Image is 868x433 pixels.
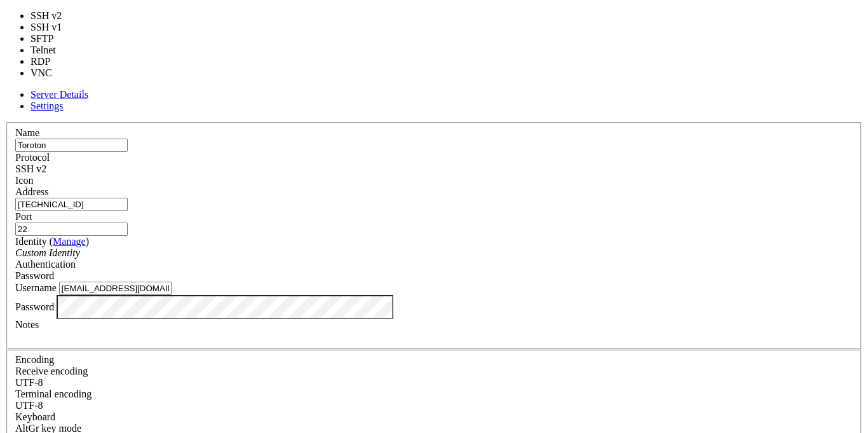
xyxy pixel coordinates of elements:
[15,377,853,388] div: UTF-8
[15,366,88,376] label: Set the expected encoding for data received from the host. If the encodings do not match, visual ...
[15,259,76,270] label: Authentication
[31,33,77,45] li: SFTP
[31,67,77,79] li: VNC
[15,270,853,282] div: Password
[15,163,853,175] div: SSH v2
[15,163,46,174] span: SSH v2
[15,247,80,258] i: Custom Identity
[15,388,92,399] label: The default terminal encoding. ISO-2022 enables character map translations (like graphics maps). ...
[59,282,172,295] input: Login Username
[15,411,55,422] label: Keyboard
[15,400,43,411] span: UTF-8
[15,236,89,247] label: Identity
[15,139,128,152] input: Server Name
[31,100,64,111] a: Settings
[31,10,77,22] li: SSH v2
[15,377,43,388] span: UTF-8
[15,247,853,259] div: Custom Identity
[15,400,853,411] div: UTF-8
[15,354,54,365] label: Encoding
[5,17,10,28] div: (0, 1)
[15,127,39,138] label: Name
[50,236,89,247] span: ( )
[15,223,128,236] input: Port Number
[31,89,88,100] a: Server Details
[31,22,77,33] li: SSH v1
[15,282,57,293] label: Username
[15,319,39,330] label: Notes
[53,236,86,247] a: Manage
[15,152,50,163] label: Protocol
[15,186,48,197] label: Address
[31,56,77,67] li: RDP
[31,45,77,56] li: Telnet
[15,175,33,186] label: Icon
[5,5,702,17] x-row: Connection timed out
[15,198,128,211] input: Host Name or IP
[15,211,32,222] label: Port
[15,270,54,281] span: Password
[15,301,54,312] label: Password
